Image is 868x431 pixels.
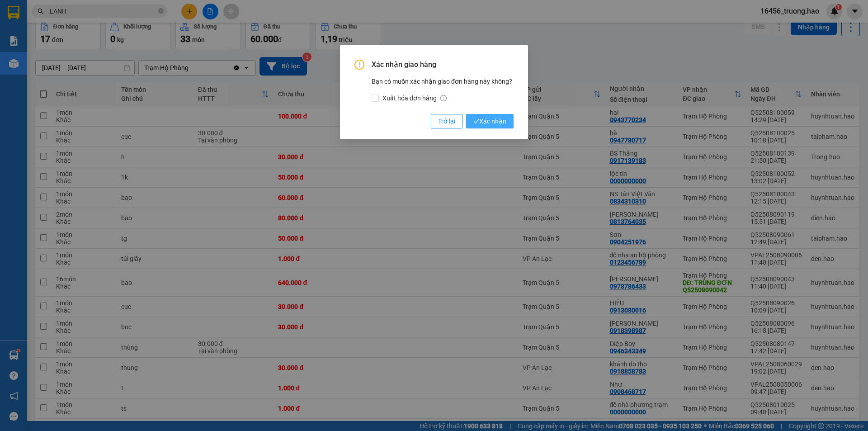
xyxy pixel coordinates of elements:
b: GỬI : Trạm Hộ Phòng [11,66,130,81]
span: info-circle [440,95,447,101]
span: Xác nhận [473,116,506,126]
div: Bạn có muốn xác nhận giao đơn hàng này không? [372,76,514,103]
span: Xác nhận giao hàng [372,60,514,70]
button: Trở lại [431,114,462,128]
li: 26 Phó Cơ Điều, Phường 12 [85,22,378,33]
span: Xuất hóa đơn hàng [379,93,450,103]
button: checkXác nhận [466,114,514,128]
span: Trở lại [438,116,455,126]
span: exclamation-circle [354,60,364,70]
img: logo.jpg [11,11,57,57]
li: Hotline: 02839552959 [85,33,378,45]
span: check [473,118,479,124]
